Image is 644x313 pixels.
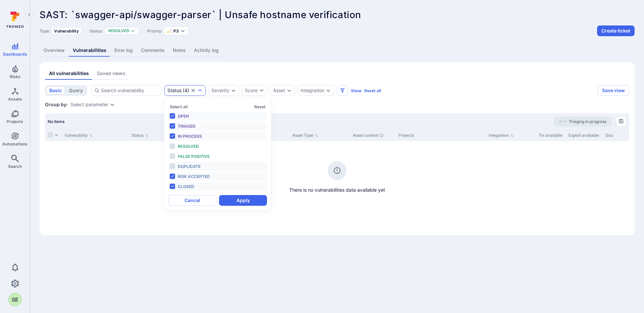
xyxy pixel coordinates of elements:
div: Fix available [539,132,563,138]
button: Resolved [108,28,129,34]
a: Comments [137,44,169,57]
button: Cancel [168,195,216,206]
div: Asset context [353,132,393,138]
div: Alert tabs [40,44,635,57]
div: Automatically discovered context associated with the asset [380,133,384,137]
button: Expand navigation menu [25,11,33,19]
button: Sort by Integration [489,133,514,138]
div: no results [45,141,629,193]
button: Show [351,88,362,93]
span: Closed [178,184,194,189]
span: In process [178,134,202,139]
button: Severity [211,88,229,93]
span: Duplicate [178,164,201,169]
div: Vulnerability [51,27,82,35]
div: Sharon Emmett [8,293,22,306]
button: Manage columns [616,116,627,127]
span: There is no vulnerabilities data available yet [45,187,629,193]
span: Dashboards [3,52,27,57]
div: Saved views [97,70,125,77]
button: Create ticket [597,25,635,36]
button: Reset all [364,88,381,93]
div: Score [245,87,258,94]
button: Expand dropdown [231,88,236,93]
button: Sort by Vulnerability [64,133,93,138]
span: Triaged [178,124,196,129]
span: Projects [7,119,23,124]
span: Open [178,114,189,119]
button: Expand dropdown [131,29,135,33]
div: Projects [398,132,483,138]
div: autocomplete options [168,102,267,206]
span: Assets [8,97,22,102]
div: ( 4 ) [167,88,189,93]
button: Score [242,85,267,96]
button: Sort by Status [131,133,149,138]
button: Expand dropdown [286,88,292,93]
a: Vulnerabilities [69,44,110,57]
a: Error log [110,44,137,57]
button: Save view [598,85,629,96]
span: P3 [173,28,179,34]
span: Automations [2,141,28,146]
button: Status(4) [167,88,189,93]
button: SE [8,293,22,306]
div: Exploit available [569,132,600,138]
button: P3 [167,28,179,34]
a: Notes [169,44,190,57]
button: Clear selection [191,88,196,93]
span: Type: [40,28,50,34]
button: Sort by Source filename [605,133,641,138]
button: Expand dropdown [110,102,115,107]
a: Overview [40,44,69,57]
button: query [66,86,86,95]
span: Group by: [45,101,68,108]
img: Loading... [559,121,566,122]
button: Sort by Asset Type [292,133,318,138]
i: Expand navigation menu [27,12,32,18]
span: Priority: [147,28,162,34]
button: Apply [219,195,267,206]
span: Resolved [178,144,199,149]
span: Risk accepted [178,174,210,179]
div: All vulnerabilities [49,70,89,77]
button: Filters [337,85,348,96]
span: SAST: `swagger-api/swagger-parser` | Unsafe hostname verification [40,9,361,20]
span: False positive [178,154,210,159]
button: Expand dropdown [180,28,185,34]
span: No items [48,119,64,124]
div: assets tabs [45,67,629,80]
span: Select all rows [48,132,53,138]
button: Select all [170,104,187,109]
a: Activity log [190,44,223,57]
span: Search [8,164,22,169]
div: Status [167,88,181,93]
button: Reset [254,104,266,109]
span: Risks [10,74,20,79]
div: grouping parameters [70,102,115,107]
button: Asset [273,88,285,93]
button: basic [46,86,65,95]
button: Select parameter [70,102,108,107]
button: Expand dropdown [326,88,331,93]
button: Integration [301,88,324,93]
span: Status: [90,28,103,34]
button: Expand dropdown [197,88,203,93]
span: Triaging in progress [569,119,606,124]
input: Search vulnerability [101,87,159,94]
